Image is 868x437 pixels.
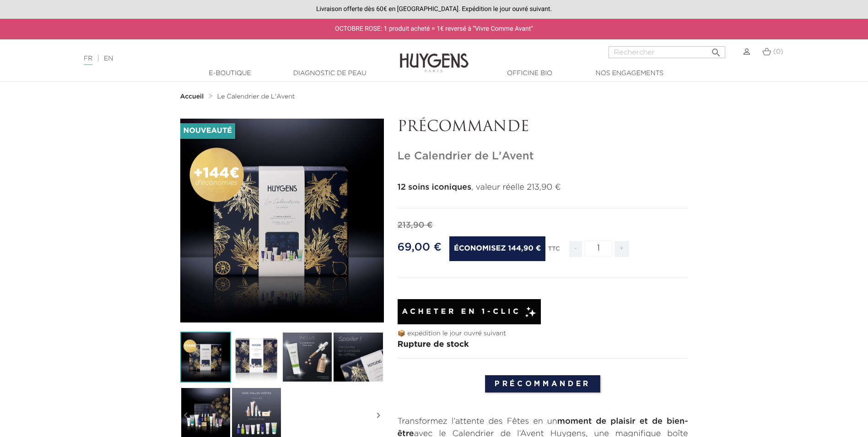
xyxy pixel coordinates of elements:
span: 213,90 € [398,221,433,229]
i:  [711,44,722,55]
a: EN [104,55,113,62]
span: + [615,241,629,257]
div: TTC [548,239,560,264]
a: Accueil [180,93,206,100]
img: Le Calendrier de L'Avent [180,332,231,382]
span: 69,00 € [398,242,442,253]
a: Nos engagements [584,69,675,78]
p: 📦 expédition le jour ouvré suivant [398,329,688,339]
a: Le Calendrier de L'Avent [217,93,295,100]
input: Rechercher [609,46,725,58]
a: E-Boutique [184,69,276,78]
p: PRÉCOMMANDE [398,119,688,136]
a: Diagnostic de peau [284,69,376,78]
p: , valeur réelle 213,90 € [398,181,688,194]
span: Rupture de stock [398,340,469,349]
span: (0) [773,49,783,55]
h1: Le Calendrier de L'Avent [398,150,688,163]
span: Le Calendrier de L'Avent [217,93,295,100]
a: FR [84,55,92,65]
strong: Accueil [180,93,204,100]
span: Économisez 144,90 € [449,236,545,261]
strong: 12 soins iconiques [398,183,471,191]
input: Précommander [485,375,600,393]
img: Huygens [400,38,469,74]
li: Nouveauté [180,123,235,139]
a: Officine Bio [484,69,576,78]
button:  [708,44,724,56]
span: - [569,241,582,257]
input: Quantité [585,240,612,257]
div: | [79,53,355,64]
